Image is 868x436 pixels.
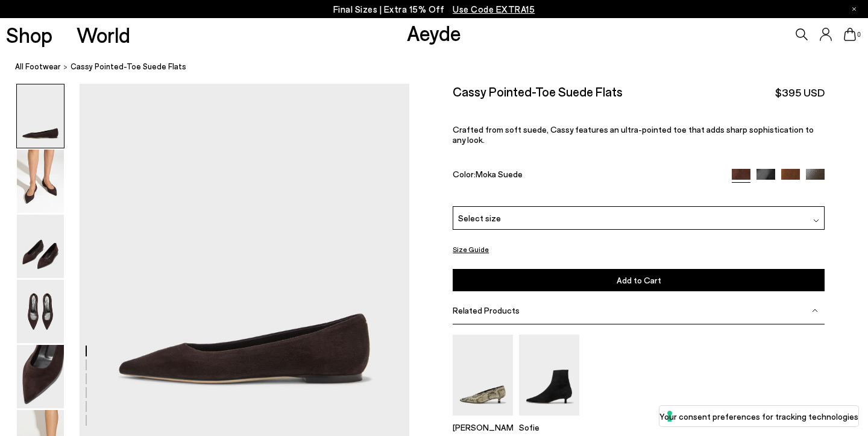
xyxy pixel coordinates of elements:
[813,218,819,224] img: svg%3E
[519,335,579,415] img: Sofie Suede Ankle Boots
[844,28,856,41] a: 0
[17,280,64,343] img: Cassy Pointed-Toe Suede Flats - Image 4
[476,169,523,179] span: Moka Suede
[659,410,858,423] label: Your consent preferences for tracking technologies
[453,242,489,257] button: Size Guide
[17,345,64,408] img: Cassy Pointed-Toe Suede Flats - Image 5
[453,305,520,315] span: Related Products
[17,84,64,148] img: Cassy Pointed-Toe Suede Flats - Image 1
[453,407,513,432] a: Clara Pointed-Toe Pumps [PERSON_NAME]
[453,84,623,99] h2: Cassy Pointed-Toe Suede Flats
[453,124,825,145] p: Crafted from soft suede, Cassy features an ultra-pointed toe that adds sharp sophistication to an...
[77,24,130,45] a: World
[333,2,535,17] p: Final Sizes | Extra 15% Off
[453,169,720,183] div: Color:
[775,85,825,100] span: $395 USD
[519,422,579,432] p: Sofie
[17,150,64,213] img: Cassy Pointed-Toe Suede Flats - Image 2
[659,406,858,426] button: Your consent preferences for tracking technologies
[6,24,52,45] a: Shop
[17,215,64,278] img: Cassy Pointed-Toe Suede Flats - Image 3
[519,407,579,432] a: Sofie Suede Ankle Boots Sofie
[856,31,862,38] span: 0
[812,308,818,314] img: svg%3E
[453,335,513,415] img: Clara Pointed-Toe Pumps
[453,4,535,14] span: Navigate to /collections/ss25-final-sizes
[15,60,61,73] a: All Footwear
[453,269,825,291] button: Add to Cart
[15,51,868,84] nav: breadcrumb
[458,212,501,224] span: Select size
[453,422,513,432] p: [PERSON_NAME]
[407,20,461,45] a: Aeyde
[617,275,661,285] span: Add to Cart
[71,60,186,73] span: Cassy Pointed-Toe Suede Flats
